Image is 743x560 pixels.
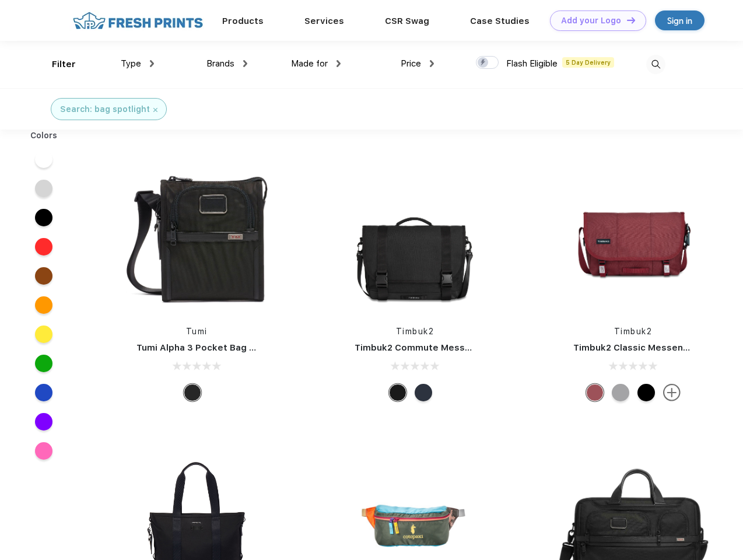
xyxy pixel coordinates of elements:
[153,108,157,112] img: filter_cancel.svg
[222,16,264,26] a: Products
[612,384,629,401] div: Eco Rind Pop
[401,58,421,69] span: Price
[561,16,621,26] div: Add your Logo
[121,58,141,69] span: Type
[646,55,665,74] img: desktop_search.svg
[337,159,492,314] img: func=resize&h=266
[150,60,154,67] img: dropdown.png
[663,384,681,401] img: more.svg
[655,10,705,30] a: Sign in
[637,384,655,401] div: Eco Black
[430,60,434,67] img: dropdown.png
[627,17,635,23] img: DT
[22,129,66,142] div: Colors
[136,342,273,353] a: Tumi Alpha 3 Pocket Bag Small
[667,14,692,27] div: Sign in
[586,384,604,401] div: Eco Collegiate Red
[119,159,274,314] img: func=resize&h=266
[355,342,511,353] a: Timbuk2 Commute Messenger Bag
[60,103,150,116] div: Search: bag spotlight
[186,327,208,336] a: Tumi
[389,384,406,401] div: Eco Black
[562,57,614,68] span: 5 Day Delivery
[396,327,434,336] a: Timbuk2
[337,60,341,67] img: dropdown.png
[184,384,201,401] div: Black
[556,159,711,314] img: func=resize&h=266
[415,384,432,401] div: Eco Nautical
[573,342,718,353] a: Timbuk2 Classic Messenger Bag
[506,58,558,69] span: Flash Eligible
[614,327,653,336] a: Timbuk2
[69,10,206,31] img: fo%20logo%202.webp
[206,58,234,69] span: Brands
[243,60,247,67] img: dropdown.png
[291,58,328,69] span: Made for
[52,58,76,71] div: Filter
